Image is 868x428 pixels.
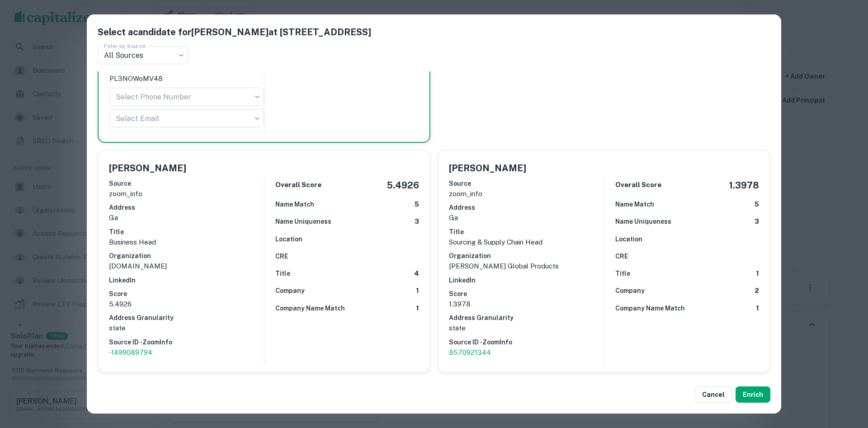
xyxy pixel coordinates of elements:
h5: [PERSON_NAME] [449,161,526,175]
p: Sourcing & Supply Chain Head [449,237,604,248]
div: ​ [109,88,264,106]
iframe: Chat Widget [823,356,868,399]
h6: 2 [755,286,759,296]
h6: 1 [756,268,759,279]
h6: 5 [415,199,419,210]
h6: Name Uniqueness [275,216,331,226]
h6: 1 [756,303,759,314]
div: ​ [109,109,264,127]
p: [PERSON_NAME] Global Products [449,261,604,272]
p: PL3NOWoMV48 [109,73,264,84]
h6: Source ID - ZoomInfo [449,337,604,347]
p: 5.4926 [109,299,264,310]
h6: Company [615,286,645,296]
p: zoom_info [109,188,264,199]
h6: Company Name Match [615,303,685,313]
p: 1.3978 [449,299,604,310]
h6: Title [275,268,290,278]
h6: 1 [416,286,419,296]
h6: Source ID - ZoomInfo [109,337,264,347]
h6: Title [109,227,264,237]
h6: Title [615,268,630,278]
a: -1499089794 [109,347,264,358]
h6: 5 [755,199,759,210]
h6: Score [449,289,604,299]
div: All Sources [98,46,188,64]
h6: Company Name Match [275,303,345,313]
h6: Address [109,202,264,212]
p: zoom_info [449,188,604,199]
h6: Score [109,289,264,299]
h6: Name Match [615,199,654,209]
a: 8570921344 [449,347,604,358]
button: Enrich [736,386,770,403]
h6: Company [275,286,305,296]
h5: 1.3978 [729,179,759,192]
h6: CRE [615,251,628,261]
p: [DOMAIN_NAME] [109,261,264,272]
h6: Location [615,234,642,244]
h6: Address Granularity [449,313,604,323]
button: Cancel [695,386,732,403]
h6: Address [449,202,604,212]
h6: Overall Score [615,180,661,190]
h6: 3 [755,216,759,227]
h5: [PERSON_NAME] [109,161,186,175]
h6: Title [449,227,604,237]
h6: Name Match [275,199,314,209]
h6: 3 [415,216,419,227]
h6: Location [275,234,302,244]
h6: Address Granularity [109,313,264,323]
h5: 5.4926 [387,179,419,192]
h6: CRE [275,251,288,261]
p: ga [449,212,604,223]
p: state [449,323,604,334]
h6: Overall Score [275,180,321,190]
p: state [109,323,264,334]
h6: Organization [449,251,604,261]
h6: LinkedIn [449,275,604,285]
h6: 4 [414,268,419,279]
h6: Name Uniqueness [615,216,671,226]
h6: 1 [416,303,419,314]
h6: Source [449,179,604,188]
h6: Source [109,179,264,188]
h5: Select a candidate for [PERSON_NAME] at [STREET_ADDRESS] [98,25,770,39]
h6: LinkedIn [109,275,264,285]
label: Filter by Source [104,42,146,50]
p: ga [109,212,264,223]
h6: Organization [109,251,264,261]
p: Business Head [109,237,264,248]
